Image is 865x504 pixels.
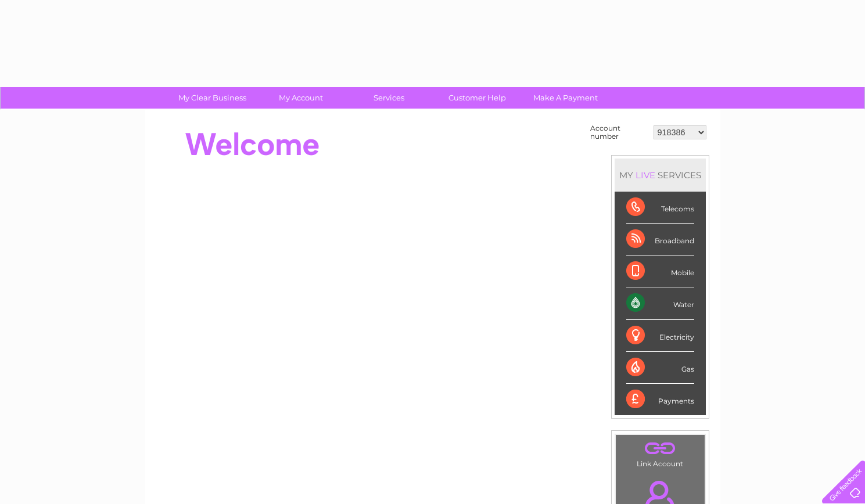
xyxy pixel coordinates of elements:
div: Water [626,287,694,319]
div: Mobile [626,255,694,287]
a: My Account [253,87,349,109]
a: Customer Help [429,87,525,109]
td: Account number [587,121,651,143]
div: Electricity [626,320,694,352]
div: Gas [626,352,694,384]
div: MY SERVICES [615,159,706,192]
a: My Clear Business [164,87,260,109]
div: Broadband [626,224,694,255]
a: Services [341,87,437,109]
div: Payments [626,384,694,415]
a: . [619,438,702,458]
div: LIVE [633,170,658,181]
div: Telecoms [626,192,694,224]
td: Link Account [615,434,705,471]
a: Make A Payment [518,87,613,109]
